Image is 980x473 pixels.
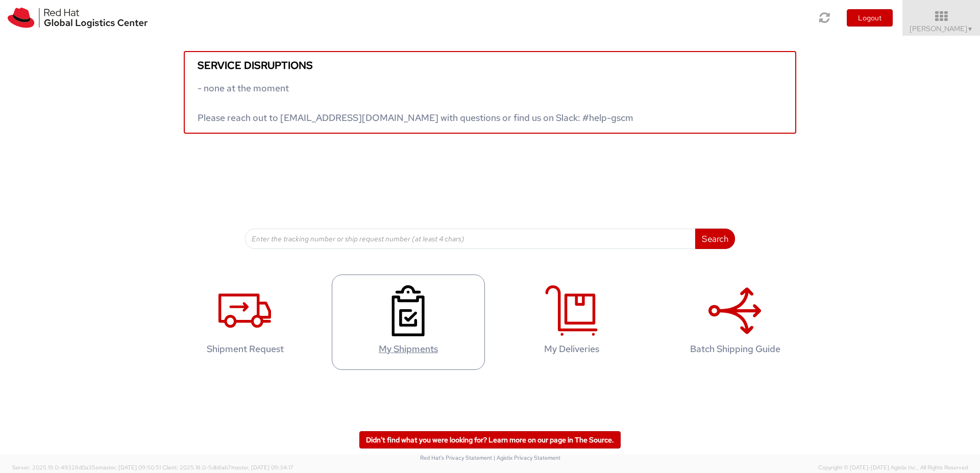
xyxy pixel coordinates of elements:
span: Copyright © [DATE]-[DATE] Agistix Inc., All Rights Reserved [818,464,968,472]
h4: Batch Shipping Guide [669,344,801,354]
a: Didn't find what you were looking for? Learn more on our page in The Source. [359,431,621,449]
a: My Deliveries [495,275,648,370]
span: - none at the moment Please reach out to [EMAIL_ADDRESS][DOMAIN_NAME] with questions or find us o... [198,82,633,123]
h4: My Shipments [342,344,474,354]
span: Client: 2025.18.0-5db8ab7 [162,464,293,471]
span: [PERSON_NAME] [910,24,973,33]
h4: Shipment Request [179,344,311,354]
span: Server: 2025.19.0-49328d0a35e [12,464,161,471]
span: ▼ [967,25,973,33]
span: master, [DATE] 09:34:17 [231,464,293,471]
h5: Service disruptions [198,60,782,71]
input: Enter the tracking number or ship request number (at least 4 chars) [245,229,696,249]
button: Search [695,229,735,249]
a: Shipment Request [168,275,322,370]
a: Red Hat's Privacy Statement [420,454,492,461]
a: Service disruptions - none at the moment Please reach out to [EMAIL_ADDRESS][DOMAIN_NAME] with qu... [184,51,796,134]
span: master, [DATE] 09:50:51 [99,464,161,471]
a: Batch Shipping Guide [658,275,812,370]
button: Logout [847,9,893,27]
img: rh-logistics-00dfa346123c4ec078e1.svg [8,8,148,28]
h4: My Deliveries [506,344,638,354]
a: My Shipments [332,275,485,370]
a: | Agistix Privacy Statement [494,454,560,461]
